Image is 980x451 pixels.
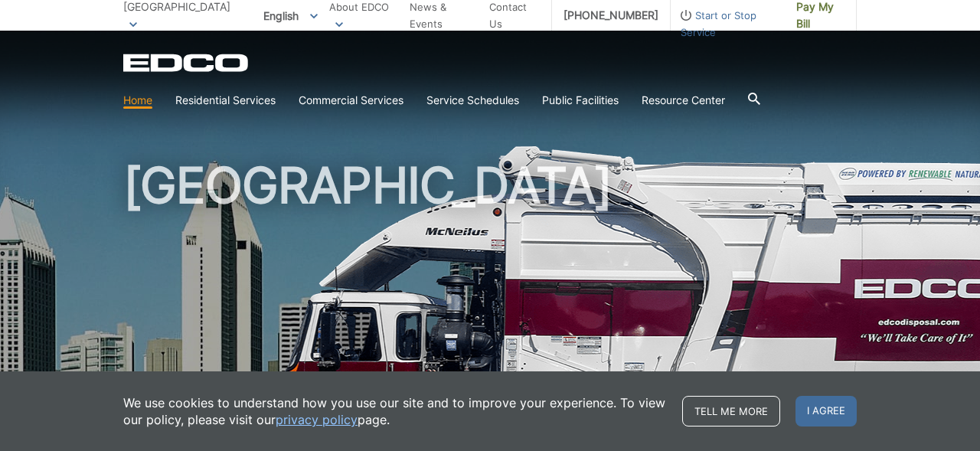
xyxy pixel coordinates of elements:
a: Public Facilities [542,92,619,109]
a: EDCD logo. Return to the homepage. [123,54,250,72]
a: Resource Center [642,92,725,109]
a: Tell me more [682,396,780,426]
p: We use cookies to understand how you use our site and to improve your experience. To view our pol... [123,394,667,428]
a: Commercial Services [299,92,403,109]
span: English [252,3,329,28]
a: privacy policy [276,411,358,428]
span: I agree [795,396,857,426]
a: Home [123,92,152,109]
a: Residential Services [175,92,276,109]
a: Service Schedules [426,92,519,109]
